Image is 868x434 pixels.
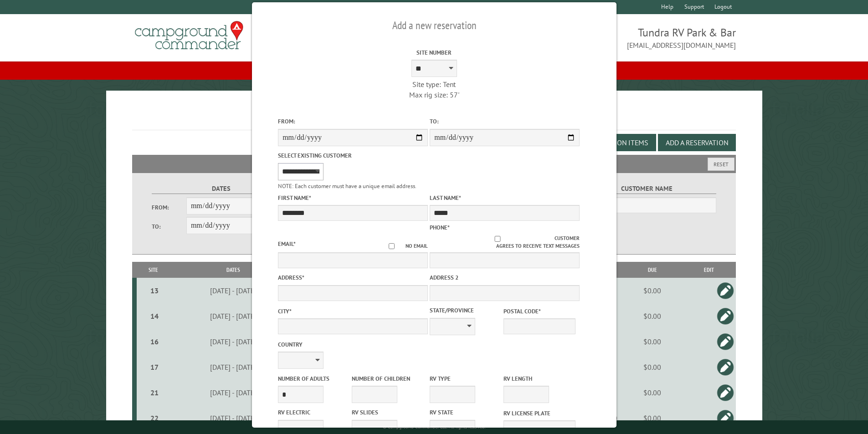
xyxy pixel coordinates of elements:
th: Site [137,262,170,278]
label: Site Number [359,48,509,57]
label: Phone [430,224,450,231]
td: $0.00 [622,380,682,405]
label: First Name [278,194,428,202]
small: NOTE: Each customer must have a unique email address. [278,182,416,190]
div: 14 [140,311,169,321]
label: Number of Adults [278,374,350,383]
input: No email [378,243,406,249]
label: From: [152,203,186,212]
label: Country [278,340,428,349]
th: Edit [682,262,736,278]
label: State/Province [430,306,502,315]
label: Address 2 [430,273,580,282]
td: $0.00 [622,354,682,380]
label: RV State [430,408,502,417]
div: Max rig size: 57' [359,90,509,100]
label: RV License Plate [503,409,575,418]
div: [DATE] - [DATE] [172,414,295,423]
label: Dates [152,184,291,194]
label: City [278,307,428,316]
div: 22 [140,414,169,423]
label: To: [152,222,186,231]
td: $0.00 [622,303,682,329]
button: Reset [708,158,734,171]
th: Dates [170,262,296,278]
td: $0.00 [622,329,682,354]
div: [DATE] - [DATE] [172,388,295,397]
div: [DATE] - [DATE] [172,337,295,346]
label: Address [278,273,428,282]
th: Due [622,262,682,278]
label: Email [278,240,296,248]
h2: Filters [132,155,736,172]
label: Customer Name [577,184,716,194]
img: Campground Commander [132,18,246,53]
div: 16 [140,337,169,346]
div: [DATE] - [DATE] [172,363,295,372]
div: 21 [140,388,169,397]
div: 17 [140,363,169,372]
label: To: [430,117,580,126]
div: Site type: Tent [359,79,509,89]
button: Add a Reservation [658,134,736,151]
label: RV Slides [352,408,424,417]
td: $0.00 [622,405,682,431]
label: Select existing customer [278,151,428,160]
h1: Reservations [132,105,736,130]
button: Edit Add-on Items [578,134,656,151]
h2: Add a new reservation [278,17,591,34]
label: RV Electric [278,408,350,417]
div: [DATE] - [DATE] [172,311,295,321]
small: © Campground Commander LLC. All rights reserved. [383,424,486,430]
div: [DATE] - [DATE] [172,286,295,295]
label: From: [278,117,428,126]
label: No email [378,242,428,250]
label: RV Length [503,374,575,383]
label: Postal Code [503,307,575,316]
label: Last Name [430,194,580,202]
label: RV Type [430,374,502,383]
label: Number of Children [352,374,424,383]
td: $0.00 [622,278,682,303]
input: Customer agrees to receive text messages [440,236,555,242]
div: 13 [140,286,169,295]
label: Customer agrees to receive text messages [430,235,580,250]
